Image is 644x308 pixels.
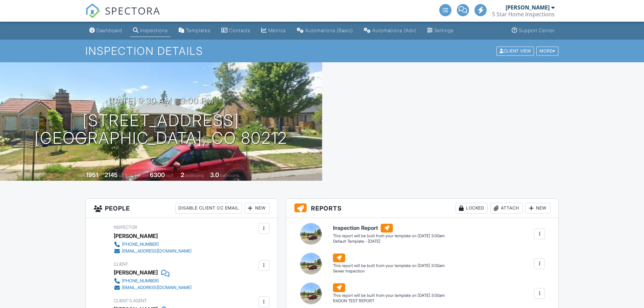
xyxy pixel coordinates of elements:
[456,203,488,214] div: Locked
[259,24,289,37] a: Metrics
[333,263,445,268] div: This report will be built from your template on [DATE] 3:00am
[105,3,160,18] span: SPECTORA
[105,171,118,178] div: 2145
[496,48,536,53] a: Client View
[122,242,159,247] div: [PHONE_NUMBER]
[305,27,353,33] div: Automations (Basic)
[166,173,174,178] span: sq.ft.
[35,112,287,148] h1: [STREET_ADDRESS] [GEOGRAPHIC_DATA], CO 80212
[119,173,128,178] span: sq. ft.
[229,27,250,33] div: Contacts
[114,284,192,291] a: [EMAIL_ADDRESS][DOMAIN_NAME]
[114,298,147,303] span: Client's Agent
[519,27,555,33] div: Support Center
[150,171,165,178] div: 6300
[509,24,558,37] a: Support Center
[372,27,416,33] div: Automations (Adv)
[85,9,160,23] a: SPECTORA
[108,96,214,105] h3: [DATE] 9:30 am - 3:00 pm
[268,27,286,33] div: Metrics
[114,262,128,267] span: Client
[122,248,192,254] div: [EMAIL_ADDRESS][DOMAIN_NAME]
[424,24,457,37] a: Settings
[175,203,242,214] div: Disable Client CC Email
[333,239,445,244] div: Default Template - [DATE]
[361,24,419,37] a: Automations (Advanced)
[333,224,445,233] h6: Inspection Report
[114,225,137,230] span: Inspector
[286,199,559,218] h3: Reports
[220,173,239,178] span: bathrooms
[492,11,555,18] div: 5 Star Home Inspections
[185,173,204,178] span: bedrooms
[96,27,122,33] div: Dashboard
[77,173,85,178] span: Built
[122,285,192,290] div: [EMAIL_ADDRESS][DOMAIN_NAME]
[114,231,158,241] div: [PERSON_NAME]
[114,241,192,248] a: [PHONE_NUMBER]
[87,24,125,37] a: Dashboard
[333,293,445,298] div: This report will be built from your template on [DATE] 3:00am
[526,203,550,214] div: New
[135,173,149,178] span: Lot Size
[140,27,168,33] div: Inspections
[496,46,534,56] div: Client View
[85,45,559,57] h1: Inspection Details
[176,24,213,37] a: Templates
[85,3,100,18] img: The Best Home Inspection Software - Spectora
[219,24,253,37] a: Contacts
[490,203,523,214] div: Attach
[114,267,158,278] div: [PERSON_NAME]
[434,27,454,33] div: Settings
[210,171,219,178] div: 3.0
[122,278,159,284] div: [PHONE_NUMBER]
[114,248,192,255] a: [EMAIL_ADDRESS][DOMAIN_NAME]
[536,46,558,56] div: More
[186,27,210,33] div: Templates
[86,199,277,218] h3: People
[245,203,269,214] div: New
[333,268,445,274] div: Sewer Inspection
[333,298,445,304] div: RADON TEST REPORT
[506,4,550,11] div: [PERSON_NAME]
[333,233,445,239] div: This report will be built from your template on [DATE] 3:00am
[181,171,184,178] div: 2
[114,278,192,284] a: [PHONE_NUMBER]
[130,24,171,37] a: Inspections
[294,24,356,37] a: Automations (Basic)
[86,171,98,178] div: 1951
